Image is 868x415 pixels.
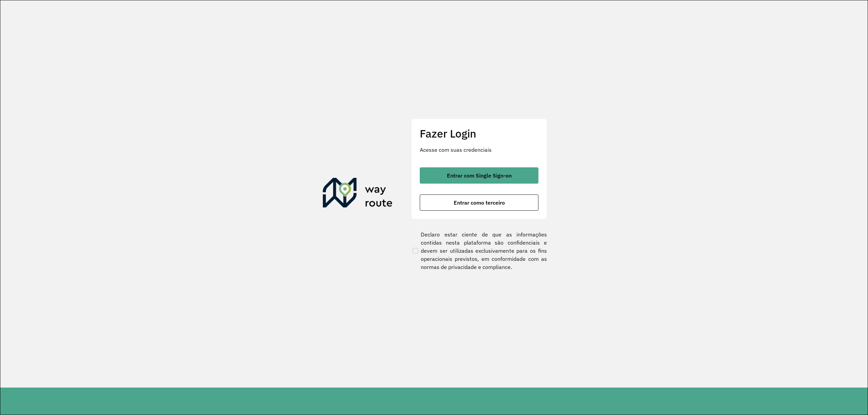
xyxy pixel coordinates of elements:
img: Roteirizador AmbevTech [323,178,393,210]
button: button [420,194,538,211]
h2: Fazer Login [420,127,538,140]
span: Entrar com Single Sign-on [447,173,512,178]
span: Entrar como terceiro [454,200,505,205]
p: Acesse com suas credenciais [420,146,538,154]
label: Declaro estar ciente de que as informações contidas nesta plataforma são confidenciais e devem se... [411,230,547,271]
button: button [420,167,538,184]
